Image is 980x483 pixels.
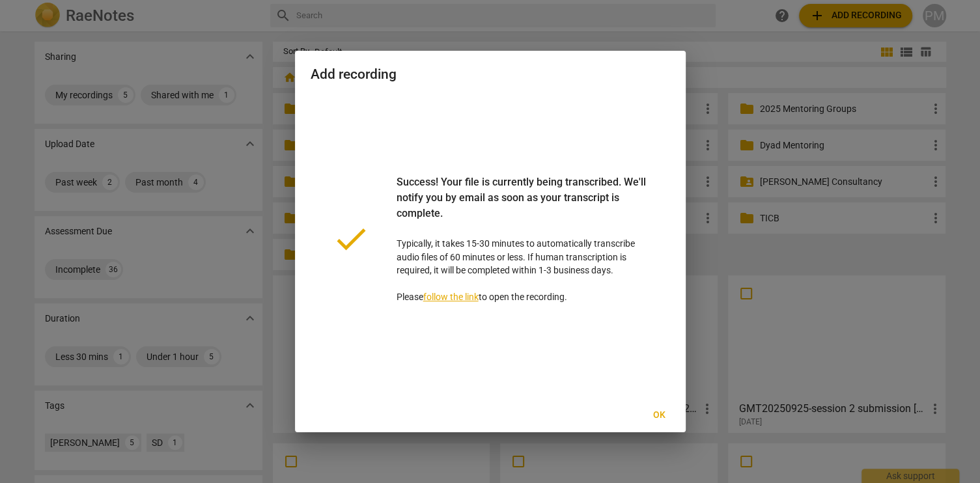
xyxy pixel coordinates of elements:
span: Ok [649,409,670,422]
span: done [331,219,371,258]
button: Ok [639,404,680,427]
a: follow the link [423,292,479,302]
h2: Add recording [311,66,670,83]
div: Success! Your file is currently being transcribed. We'll notify you by email as soon as your tran... [397,174,649,237]
p: Typically, it takes 15-30 minutes to automatically transcribe audio files of 60 minutes or less. ... [397,174,649,304]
